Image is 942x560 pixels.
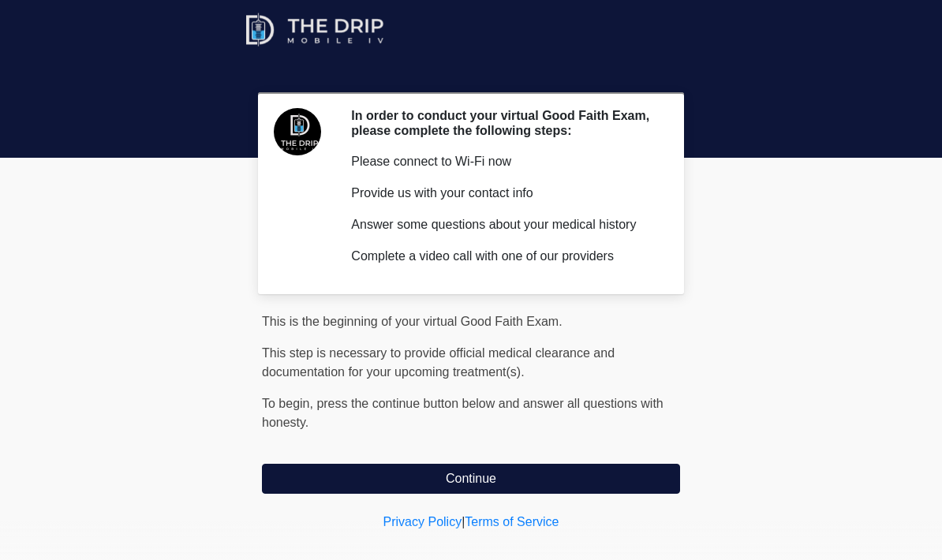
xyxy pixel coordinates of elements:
[262,346,615,379] span: This step is necessary to provide official medical clearance and documentation for your upcoming ...
[262,464,680,494] button: Continue
[274,108,321,155] img: Agent Avatar
[465,515,559,528] a: Terms of Service
[351,215,656,234] p: Answer some questions about your medical history
[250,57,692,86] h1: ‎ ‎ ‎
[383,515,462,528] a: Privacy Policy
[262,315,563,328] span: This is the beginning of your virtual Good Faith Exam.
[351,247,656,266] p: Complete a video call with one of our providers
[351,152,656,171] p: Please connect to Wi-Fi now
[262,397,664,429] span: To begin, ﻿﻿﻿﻿﻿﻿﻿press the continue button below and answer all questions with honesty.
[351,184,656,203] p: Provide us with your contact info
[351,108,656,138] h2: In order to conduct your virtual Good Faith Exam, please complete the following steps:
[246,12,385,47] img: The Drip Mobile IV Logo
[462,515,465,528] a: |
